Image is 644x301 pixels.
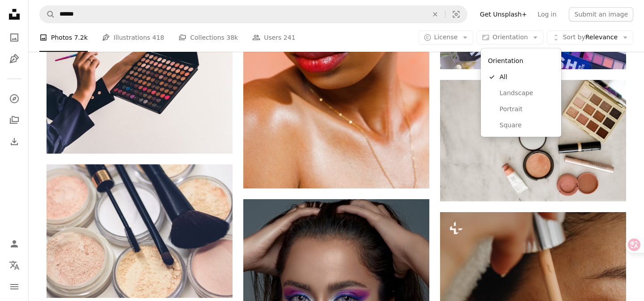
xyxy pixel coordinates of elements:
button: Orientation [477,30,543,45]
div: Orientation [481,49,561,137]
div: Orientation [484,52,558,69]
span: Square [500,121,554,130]
span: Orientation [492,33,528,41]
span: Landscape [500,88,554,97]
span: All [500,73,554,82]
span: Portrait [500,105,554,113]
